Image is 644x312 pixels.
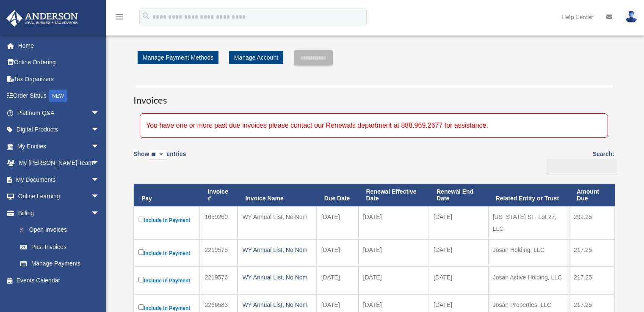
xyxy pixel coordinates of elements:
div: WY Annual List, No Nom [242,211,312,223]
input: Include in Payment [138,277,144,282]
td: [DATE] [317,239,359,267]
a: Past Invoices [12,238,108,255]
td: Josan Holding, LLC [488,239,569,267]
a: $Open Invoices [12,222,104,239]
label: Show entries [133,149,186,168]
span: arrow_drop_down [91,188,108,205]
h3: Invoices [133,86,614,107]
span: $ [25,225,29,235]
a: Events Calendar [6,272,112,289]
input: Include in Payment [138,249,144,255]
td: 1659260 [200,206,238,239]
div: You have one or more past due invoices please contact our Renewals department at 888.969.2677 for... [140,113,608,138]
a: Manage Payment Methods [138,51,218,64]
th: Renewal Effective Date: activate to sort column ascending [359,184,429,207]
a: Platinum Q&Aarrow_drop_down [6,104,112,121]
th: Amount Due: activate to sort column ascending [569,184,615,207]
th: Due Date: activate to sort column ascending [317,184,359,207]
td: [DATE] [429,239,488,267]
img: User Pic [625,11,638,23]
input: Include in Payment [138,216,144,222]
a: Online Ordering [6,54,112,71]
span: arrow_drop_down [91,104,108,122]
i: menu [114,12,124,22]
input: Include in Payment [138,304,144,310]
td: 217.25 [569,239,615,267]
td: 292.25 [569,206,615,239]
a: Manage Payments [12,255,108,272]
td: 217.25 [569,267,615,294]
label: Include in Payment [138,275,195,286]
th: Invoice Name: activate to sort column ascending [238,184,316,207]
a: Digital Productsarrow_drop_down [6,121,112,138]
div: WY Annual List, No Nom [242,244,312,256]
label: Search: [544,149,614,175]
span: arrow_drop_down [91,205,108,222]
input: Search: [547,159,617,175]
i: search [141,11,151,21]
th: Related Entity or Trust: activate to sort column ascending [488,184,569,207]
div: NEW [49,90,67,102]
label: Include in Payment [138,215,195,225]
select: Showentries [149,150,166,160]
td: 2219576 [200,267,238,294]
td: [DATE] [359,239,429,267]
td: [DATE] [429,267,488,294]
a: menu [114,15,124,22]
label: Include in Payment [138,248,195,258]
td: [US_STATE] St - Lot 27, LLC [488,206,569,239]
a: Order StatusNEW [6,88,112,105]
td: [DATE] [359,267,429,294]
div: WY Annual List, No Nom [242,299,312,311]
a: Online Learningarrow_drop_down [6,188,112,205]
a: Home [6,37,112,54]
a: My [PERSON_NAME] Teamarrow_drop_down [6,155,112,172]
td: [DATE] [317,267,359,294]
th: Pay: activate to sort column descending [134,184,200,207]
div: WY Annual List, No Nom [242,271,312,283]
th: Invoice #: activate to sort column ascending [200,184,238,207]
span: arrow_drop_down [91,138,108,155]
span: arrow_drop_down [91,171,108,189]
a: My Entitiesarrow_drop_down [6,138,112,155]
a: Billingarrow_drop_down [6,205,108,222]
td: 2219575 [200,239,238,267]
img: Anderson Advisors Platinum Portal [4,10,80,27]
td: [DATE] [359,206,429,239]
td: Josan Active Holding, LLC [488,267,569,294]
a: Tax Organizers [6,71,112,88]
a: My Documentsarrow_drop_down [6,171,112,188]
th: Renewal End Date: activate to sort column ascending [429,184,488,207]
td: [DATE] [429,206,488,239]
a: Manage Account [229,51,283,64]
span: arrow_drop_down [91,155,108,172]
span: arrow_drop_down [91,121,108,139]
td: [DATE] [317,206,359,239]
